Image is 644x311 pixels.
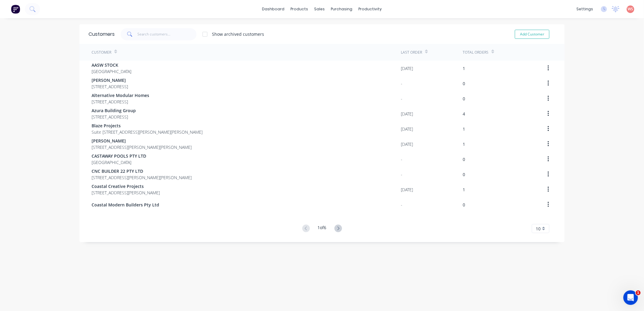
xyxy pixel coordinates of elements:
img: Factory [11,5,20,14]
div: 0 [463,156,465,162]
div: 0 [463,95,465,102]
div: 1 of 6 [318,224,327,233]
div: sales [311,5,328,14]
span: [STREET_ADDRESS][PERSON_NAME][PERSON_NAME] [92,144,192,150]
span: [PERSON_NAME] [92,77,128,83]
div: - [401,202,402,208]
span: [STREET_ADDRESS] [92,114,136,120]
div: - [401,156,402,162]
div: 1 [463,65,465,72]
span: [STREET_ADDRESS][PERSON_NAME][PERSON_NAME] [92,174,192,181]
div: [DATE] [401,186,413,193]
div: 0 [463,171,465,178]
div: Customers [89,31,115,38]
div: [DATE] [401,111,413,117]
span: 10 [536,226,541,232]
span: AASW STOCK [92,62,131,68]
span: Coastal Creative Projects [92,183,160,189]
span: Alternative Modular Homes [92,92,149,99]
input: Search customers... [138,28,197,40]
span: Blaze Projects [92,122,203,129]
div: Show archived customers [212,31,264,37]
span: [STREET_ADDRESS] [92,83,128,90]
span: [PERSON_NAME] [92,138,192,144]
button: Add Customer [515,30,549,39]
span: Coastal Modern Builders Pty Ltd [92,202,159,208]
a: dashboard [259,5,288,14]
div: productivity [356,5,385,14]
span: Azura Building Group [92,107,136,114]
div: [DATE] [401,141,413,147]
span: CNC BUILDER 22 PTY LTD [92,168,192,174]
div: - [401,95,402,102]
div: Customer [92,50,111,55]
span: [STREET_ADDRESS] [92,99,149,105]
div: 0 [463,80,465,87]
div: Last Order [401,50,422,55]
div: products [288,5,311,14]
div: 4 [463,111,465,117]
span: Suite [STREET_ADDRESS][PERSON_NAME][PERSON_NAME] [92,129,203,135]
span: WS [628,6,633,12]
span: CASTAWAY POOLS PTY LTD [92,153,146,159]
div: settings [573,5,596,14]
div: 0 [463,202,465,208]
div: 1 [463,141,465,147]
span: [GEOGRAPHIC_DATA] [92,68,131,75]
div: [DATE] [401,126,413,132]
span: [STREET_ADDRESS][PERSON_NAME] [92,189,160,196]
div: purchasing [328,5,356,14]
iframe: Intercom live chat [623,290,638,305]
div: 1 [463,186,465,193]
div: [DATE] [401,65,413,72]
div: Total Orders [463,50,488,55]
div: - [401,171,402,178]
div: 1 [463,126,465,132]
span: 1 [636,290,641,295]
span: [GEOGRAPHIC_DATA] [92,159,146,166]
div: - [401,80,402,87]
